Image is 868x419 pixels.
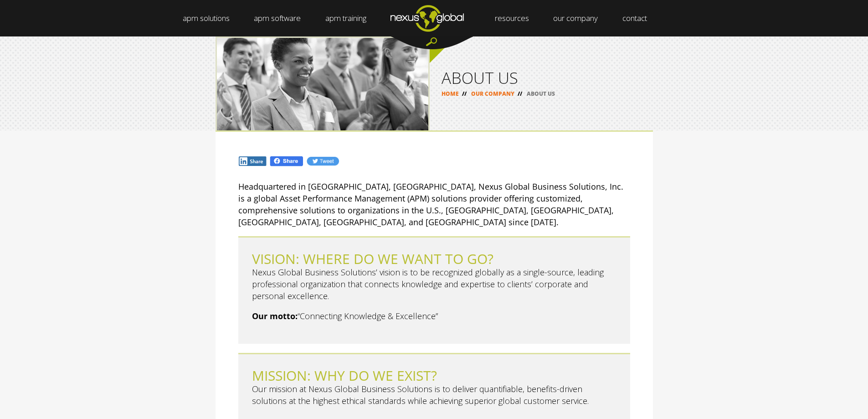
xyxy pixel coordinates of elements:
[306,156,339,166] img: Tw.jpg
[459,90,470,98] span: //
[471,90,514,98] a: OUR COMPANY
[252,266,616,302] p: Nexus Global Business Solutions’ vision is to be recognized globally as a single-source, leading ...
[442,90,459,98] a: HOME
[252,251,616,266] h2: VISION: WHERE DO WE WANT TO GO?
[238,181,630,228] p: Headquartered in [GEOGRAPHIC_DATA], [GEOGRAPHIC_DATA], Nexus Global Business Solutions, Inc. is a...
[514,90,525,98] span: //
[238,156,267,166] img: In.jpg
[252,368,616,383] h2: MISSION: WHY DO WE EXIST?
[252,383,616,407] p: Our mission at Nexus Global Business Solutions is to deliver quantifiable, benefits-driven soluti...
[442,70,641,86] h1: ABOUT US
[252,310,298,321] strong: Our motto:
[269,155,304,167] img: Fb.png
[252,310,616,322] p: “Connecting Knowledge & Excellence”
